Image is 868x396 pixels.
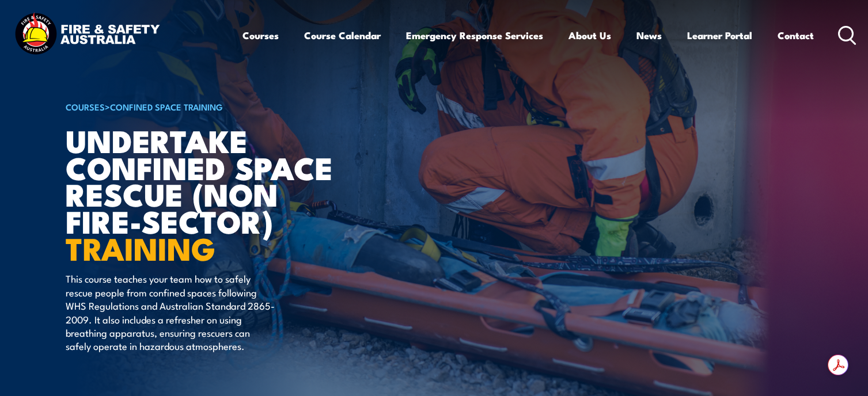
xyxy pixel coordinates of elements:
a: Course Calendar [304,20,381,51]
a: COURSES [66,100,105,113]
a: Courses [242,20,279,51]
h1: Undertake Confined Space Rescue (non Fire-Sector) [66,127,350,261]
a: Confined Space Training [110,100,223,113]
strong: TRAINING [66,223,215,271]
a: Emergency Response Services [406,20,543,51]
a: News [636,20,662,51]
p: This course teaches your team how to safely rescue people from confined spaces following WHS Regu... [66,272,276,352]
a: Contact [778,20,814,51]
a: About Us [568,20,611,51]
h6: > [66,100,350,113]
a: Learner Portal [687,20,752,51]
